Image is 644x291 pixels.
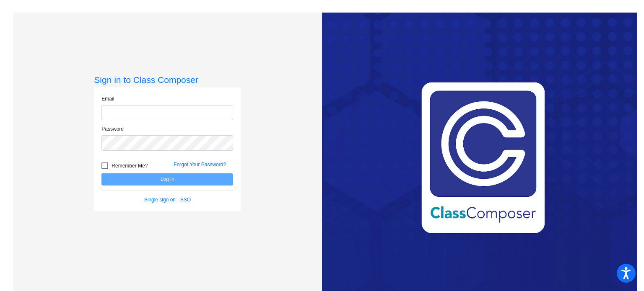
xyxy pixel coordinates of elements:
[174,162,226,167] a: Forgot Your Password?
[101,173,233,185] button: Log In
[94,75,241,85] h3: Sign in to Class Composer
[144,197,191,203] a: Single sign on - SSO
[112,161,148,171] span: Remember Me?
[101,125,124,133] label: Password
[101,95,114,103] label: Email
